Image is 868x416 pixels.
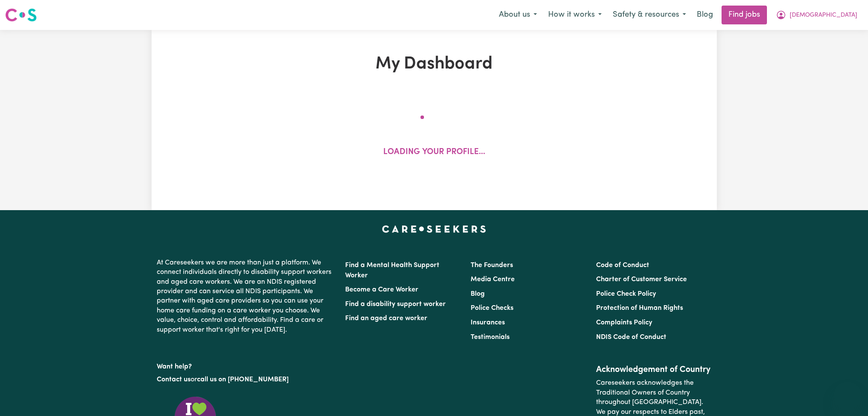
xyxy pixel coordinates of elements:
[790,11,857,20] span: [DEMOGRAPHIC_DATA]
[834,382,861,409] iframe: Button to launch messaging window
[345,286,418,293] a: Become a Care Worker
[493,6,543,24] button: About us
[471,319,505,326] a: Insurances
[5,7,37,23] img: Careseekers logo
[596,305,683,312] a: Protection of Human Rights
[770,6,863,24] button: My Account
[345,301,446,308] a: Find a disability support worker
[251,54,617,74] h1: My Dashboard
[543,6,607,24] button: How it works
[596,319,652,326] a: Complaints Policy
[382,226,486,232] a: Careseekers home page
[157,359,335,371] p: Want help?
[692,6,718,24] a: Blog
[471,305,513,312] a: Police Checks
[157,376,191,383] a: Contact us
[345,262,439,279] a: Find a Mental Health Support Worker
[471,291,485,297] a: Blog
[345,315,427,322] a: Find an aged care worker
[471,276,515,283] a: Media Centre
[596,291,656,297] a: Police Check Policy
[722,6,767,24] a: Find jobs
[5,5,37,25] a: Careseekers logo
[157,371,335,388] p: or
[197,376,289,383] a: call us on [PHONE_NUMBER]
[596,334,666,341] a: NDIS Code of Conduct
[383,146,485,159] p: Loading your profile...
[607,6,692,24] button: Safety & resources
[596,365,711,375] h2: Acknowledgement of Country
[596,262,649,269] a: Code of Conduct
[596,276,687,283] a: Charter of Customer Service
[157,255,335,338] p: At Careseekers we are more than just a platform. We connect individuals directly to disability su...
[471,334,510,341] a: Testimonials
[471,262,513,269] a: The Founders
